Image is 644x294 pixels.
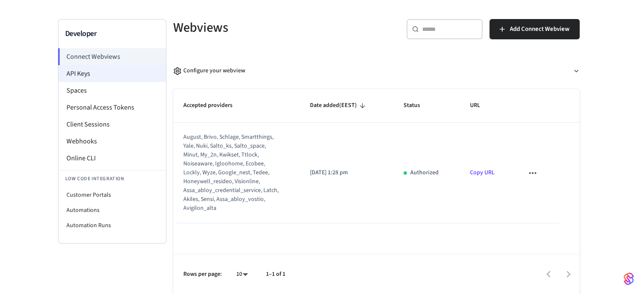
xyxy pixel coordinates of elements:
li: Online CLI [58,150,166,167]
li: Webhooks [58,133,166,150]
li: Personal Access Tokens [58,99,166,116]
li: Automation Runs [58,218,166,233]
table: sticky table [173,89,580,223]
li: Customer Portals [58,187,166,203]
p: 1–1 of 1 [266,270,285,279]
li: Client Sessions [58,116,166,133]
span: Accepted providers [183,99,243,112]
img: SeamLogoGradient.69752ec5.svg [624,272,634,286]
p: Rows per page: [183,270,222,279]
p: Authorized [410,168,439,177]
button: Add Connect Webview [489,19,580,39]
button: Configure your webview [173,60,580,82]
div: Configure your webview [173,66,245,75]
h5: Webviews [173,19,371,36]
li: API Keys [58,65,166,82]
a: Copy URL [470,168,495,177]
div: august, brivo, schlage, smartthings, yale, nuki, salto_ks, salto_space, minut, my_2n, kwikset, tt... [183,133,279,213]
span: Date added(EEST) [310,99,368,112]
li: Low Code Integration [58,170,166,187]
span: Add Connect Webview [510,24,569,35]
h3: Developer [65,28,159,40]
span: Status [404,99,431,112]
div: 10 [232,268,252,280]
li: Spaces [58,82,166,99]
li: Automations [58,203,166,218]
li: Connect Webviews [58,48,166,65]
p: [DATE] 1:28 pm [310,168,383,177]
span: URL [470,99,491,112]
